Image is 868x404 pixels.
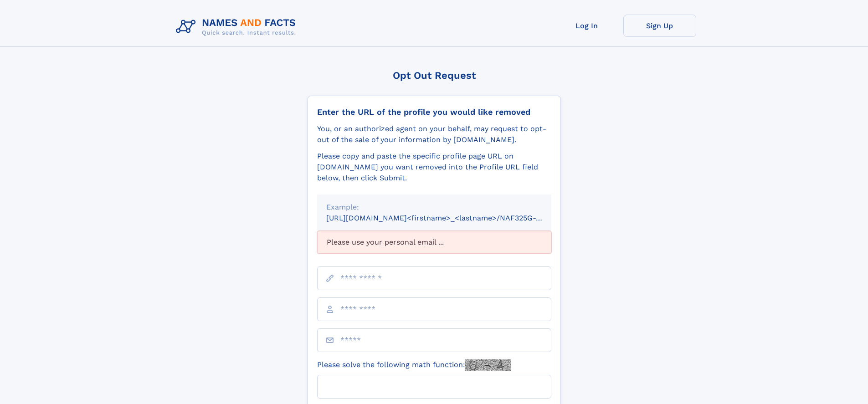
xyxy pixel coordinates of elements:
div: You, or an authorized agent on your behalf, may request to opt-out of the sale of your informatio... [317,123,551,145]
a: Sign Up [623,15,696,37]
a: Log In [550,15,623,37]
label: Please solve the following math function: [317,359,511,371]
img: Logo Names and Facts [172,15,303,39]
div: Please use your personal email ... [317,231,551,254]
div: Please copy and paste the specific profile page URL on [DOMAIN_NAME] you want removed into the Pr... [317,151,551,184]
div: Enter the URL of the profile you would like removed [317,107,551,117]
small: [URL][DOMAIN_NAME]<firstname>_<lastname>/NAF325G-xxxxxxxx [326,214,569,222]
div: Example: [326,202,542,213]
div: Opt Out Request [308,70,561,81]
